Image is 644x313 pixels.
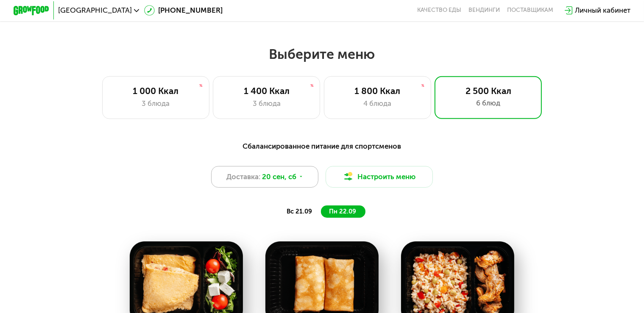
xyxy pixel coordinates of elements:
[222,98,311,109] div: 3 блюда
[444,98,532,108] div: 6 блюд
[144,5,223,16] a: [PHONE_NUMBER]
[507,7,553,14] div: поставщикам
[226,172,260,182] span: Доставка:
[112,98,200,109] div: 3 блюда
[333,98,422,109] div: 4 блюда
[112,86,200,96] div: 1 000 Ккал
[57,141,587,152] div: Сбалансированное питание для спортсменов
[333,86,422,96] div: 1 800 Ккал
[29,46,616,63] h2: Выберите меню
[329,208,356,215] span: пн 22.09
[287,208,312,215] span: вс 21.09
[444,86,532,96] div: 2 500 Ккал
[575,5,630,16] div: Личный кабинет
[468,7,500,14] a: Вендинги
[222,86,311,96] div: 1 400 Ккал
[417,7,461,14] a: Качество еды
[262,172,296,182] span: 20 сен, сб
[326,166,433,188] button: Настроить меню
[58,7,132,14] span: [GEOGRAPHIC_DATA]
